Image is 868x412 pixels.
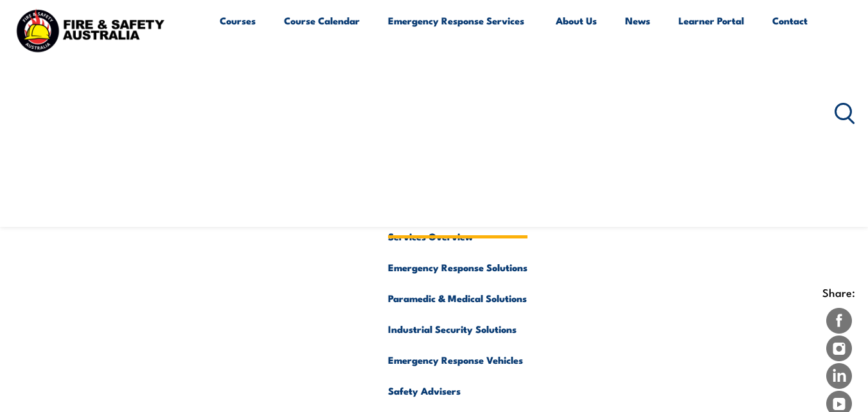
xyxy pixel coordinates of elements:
[388,252,527,283] a: Emergency Response Solutions
[556,5,597,221] a: About Us
[388,5,527,221] a: Emergency Response Services
[388,345,527,375] a: Emergency Response Vehicles
[678,5,744,221] a: Learner Portal
[388,375,527,406] a: Safety Advisers
[220,5,256,221] a: Courses
[388,314,527,345] a: Industrial Security Solutions
[284,5,360,221] a: Course Calendar
[388,283,527,314] a: Paramedic & Medical Solutions
[388,221,527,252] a: Services Overview
[822,283,855,302] span: Share:
[772,5,808,221] a: Contact
[625,5,650,221] a: News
